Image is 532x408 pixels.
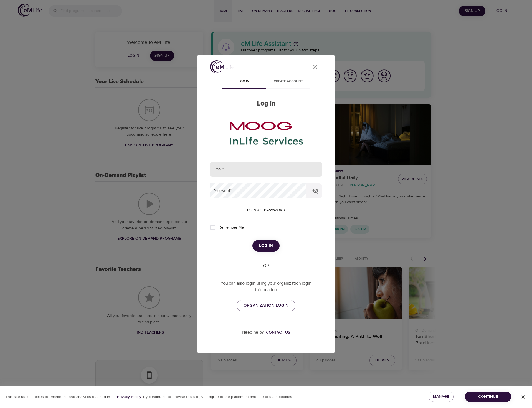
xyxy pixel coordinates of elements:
[269,79,307,84] span: Create account
[225,79,263,84] span: Log in
[469,393,507,400] span: Continue
[237,300,295,311] a: ORGANIZATION LOGIN
[210,75,322,89] div: disabled tabs example
[252,240,280,252] button: Log in
[266,330,290,335] div: Contact us
[117,394,141,399] b: Privacy Policy
[433,393,449,400] span: Manage
[261,263,271,269] div: OR
[242,329,264,336] p: Need help?
[259,242,273,249] span: Log in
[244,302,288,309] span: ORGANIZATION LOGIN
[210,60,234,73] img: logo
[210,280,322,293] p: You can also login using your organization login information
[309,60,322,74] button: close
[219,225,244,231] span: Remember Me
[228,119,304,147] img: Moog_InLife_Logo_2023.png
[210,100,322,108] h2: Log in
[245,205,287,215] button: Forgot password
[264,330,290,335] a: Contact us
[247,207,285,214] span: Forgot password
